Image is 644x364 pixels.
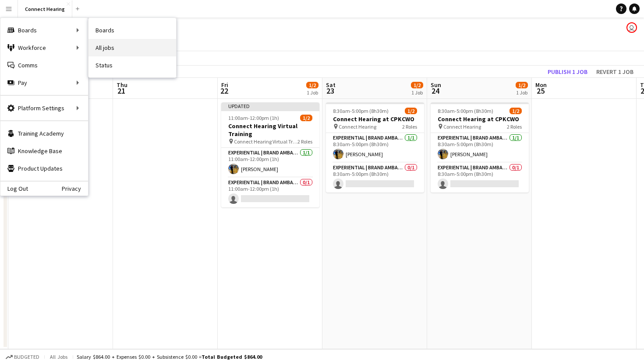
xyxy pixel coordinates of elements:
span: Connect Hearing Virtual Training [234,138,297,145]
span: 1/2 [516,82,528,88]
div: Pay [0,74,88,91]
span: 2 Roles [507,123,522,130]
span: Budgeted [14,354,39,360]
h3: Connect Hearing Virtual Training [221,122,319,138]
button: Publish 1 job [544,66,591,77]
app-card-role: Experiential | Brand Ambassador1/18:30am-5:00pm (8h30m)[PERSON_NAME] [431,133,529,163]
app-job-card: 8:30am-5:00pm (8h30m)1/2Connect Hearing at CPKCWO Connect Hearing2 RolesExperiential | Brand Amba... [431,102,529,192]
a: Comms [0,56,88,74]
button: Budgeted [4,352,41,362]
app-job-card: 8:30am-5:00pm (8h30m)1/2Connect Hearing at CPKCWO Connect Hearing2 RolesExperiential | Brand Amba... [326,102,424,192]
button: Revert 1 job [593,66,637,77]
app-card-role: Experiential | Brand Ambassador1/111:00am-12:00pm (1h)[PERSON_NAME] [221,148,319,178]
span: Sun [431,81,441,89]
a: Knowledge Base [0,142,88,160]
span: Fri [221,81,228,89]
app-card-role: Experiential | Brand Ambassador0/111:00am-12:00pm (1h) [221,178,319,207]
div: Salary $864.00 + Expenses $0.00 + Subsistence $0.00 = [77,353,262,360]
span: 8:30am-5:00pm (8h30m) [438,108,493,114]
span: All jobs [48,353,69,360]
span: 1/2 [405,108,417,114]
span: 11:00am-12:00pm (1h) [228,115,279,121]
span: Thu [117,81,127,89]
div: 1 Job [411,89,423,96]
span: Connect Hearing [339,123,376,130]
a: Log Out [0,185,28,192]
span: 24 [429,86,441,96]
span: 23 [325,86,336,96]
app-job-card: Updated11:00am-12:00pm (1h)1/2Connect Hearing Virtual Training Connect Hearing Virtual Training2 ... [221,102,319,207]
span: 1/2 [510,108,522,114]
span: 21 [115,86,127,96]
span: 1/2 [411,82,423,88]
div: Platform Settings [0,99,88,117]
app-user-avatar: Jamie Wong [626,22,637,33]
span: 8:30am-5:00pm (8h30m) [333,108,389,114]
a: Status [88,56,176,74]
h3: Connect Hearing at CPKCWO [326,115,424,123]
span: 2 Roles [402,123,417,130]
a: All jobs [88,39,176,56]
app-card-role: Experiential | Brand Ambassador1/18:30am-5:00pm (8h30m)[PERSON_NAME] [326,133,424,163]
div: Boards [0,21,88,39]
div: Updated [221,102,319,109]
span: 1/2 [306,82,318,88]
span: 25 [534,86,547,96]
span: 1/2 [300,115,312,121]
h3: Connect Hearing at CPKCWO [431,115,529,123]
span: Total Budgeted $864.00 [202,353,262,360]
a: Training Academy [0,125,88,142]
a: Privacy [62,185,88,192]
app-card-role: Experiential | Brand Ambassador0/18:30am-5:00pm (8h30m) [431,163,529,192]
span: 2 Roles [297,138,312,145]
span: Connect Hearing [443,123,481,130]
div: 1 Job [516,89,527,96]
button: Connect Hearing [18,0,72,17]
app-card-role: Experiential | Brand Ambassador0/18:30am-5:00pm (8h30m) [326,163,424,192]
div: Workforce [0,39,88,56]
span: Sat [326,81,336,89]
div: 1 Job [307,89,318,96]
a: Product Updates [0,160,88,177]
a: Boards [88,21,176,39]
span: Mon [535,81,547,89]
span: 22 [220,86,228,96]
